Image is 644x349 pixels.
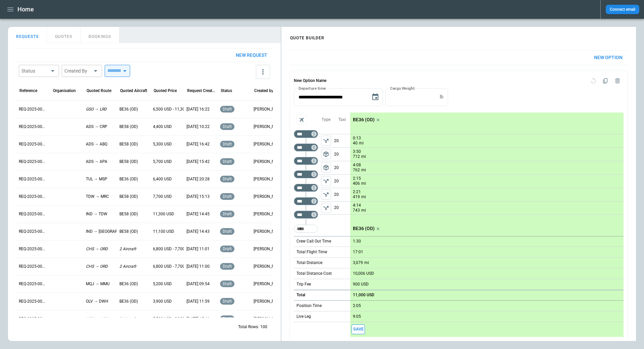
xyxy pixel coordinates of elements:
p: 3:50 [353,149,361,154]
p: [DATE] 14:45 [186,211,210,217]
span: Save this aircraft quote and copy details to clipboard [352,324,365,334]
div: Not found [294,130,318,138]
p: Total Rows: [238,324,259,330]
button: New request [230,49,273,62]
span: draft [221,159,233,164]
span: Type of sector [321,163,331,173]
p: IND → [GEOGRAPHIC_DATA] [86,229,137,234]
p: mi [361,194,366,200]
p: 17:01 [353,250,363,255]
p: [DATE] 11:59 [186,299,210,304]
p: 6,800 USD - 7,700 USD [153,264,194,269]
div: Status [221,88,232,93]
button: New Option [589,50,628,65]
p: IND → TDW [86,211,107,217]
p: 3,900 USD [153,299,172,304]
button: REQUESTS [8,27,47,43]
span: Type of sector [321,203,331,213]
span: draft [221,124,233,129]
p: [PERSON_NAME] [254,229,282,234]
button: more [256,65,270,79]
p: 2 Aircraft [119,246,136,252]
button: BOOKINGS [80,27,119,43]
p: 5,200 USD [153,281,172,287]
div: Quoted Route [87,88,111,93]
p: BE36 (OD) [119,176,138,182]
p: mi [361,154,366,160]
span: draft [221,194,233,199]
label: Departure time [299,85,326,91]
p: [PERSON_NAME] [254,176,282,182]
p: 2 Aircraft [119,264,136,269]
p: Type [322,117,330,123]
p: BE58 (OD) [119,229,138,234]
p: [DATE] 10:22 [186,124,210,130]
p: 7,700 USD [153,194,172,200]
p: 6,400 USD [153,176,172,182]
span: Delete quote option [611,75,624,87]
p: 6,800 USD - 7,700 USD [153,246,194,252]
p: BE36 (OD) [119,281,138,287]
p: [PERSON_NAME] [254,159,282,165]
p: [DATE] 15:13 [186,194,210,200]
div: Created By [64,68,91,74]
p: [DATE] 09:54 [186,281,210,287]
button: left aligned [321,203,331,213]
p: [PERSON_NAME] [254,246,282,252]
span: draft [221,299,233,304]
p: BE36 (OD) [119,299,138,304]
p: 0:13 [353,136,361,141]
p: [DATE] 11:01 [186,246,210,252]
p: 419 [353,194,360,200]
div: Too short [294,211,318,219]
p: CHS → ORD [86,246,108,252]
p: REQ-2025-000249 [19,141,47,147]
p: [DATE] 16:42 [186,141,210,147]
p: 2:05 [353,303,361,308]
p: [PERSON_NAME] [254,194,282,200]
p: 762 [353,167,360,173]
p: [DATE] 16:22 [186,106,210,112]
div: Too short [294,170,318,178]
h4: QUOTE BUILDER [282,29,332,44]
p: GSO → LRD [86,106,107,112]
p: REQ-2025-000241 [19,281,47,287]
p: [PERSON_NAME] [254,106,282,112]
div: Created by [254,88,273,93]
p: BE36 (OD) [353,226,375,231]
p: 20 [334,188,350,201]
p: mi [361,167,366,173]
p: BE58 (OD) [119,159,138,165]
span: draft [221,107,233,112]
p: mi [361,181,366,186]
p: 20 [334,202,350,214]
div: Too short [294,184,318,192]
p: 100 [260,324,267,330]
p: TUL → MSP [86,176,107,182]
span: Type of sector [321,136,331,146]
button: left aligned [321,176,331,186]
span: draft [221,247,233,251]
p: mi [364,260,369,266]
p: 2:21 [353,189,361,194]
div: Quoted Price [154,88,177,93]
h6: Total [297,293,305,297]
p: [DATE] 11:00 [186,264,210,269]
p: 20 [334,148,350,161]
p: [PERSON_NAME] [254,299,282,304]
p: 4:14 [353,203,361,208]
p: REQ-2025-000244 [19,229,47,234]
p: BE58 (OD) [119,194,138,200]
p: REQ-2025-000251 [19,106,47,112]
span: draft [221,264,233,269]
p: 10,006 USD [353,271,374,276]
span: Type of sector [321,149,331,159]
p: REQ-2025-000243 [19,246,47,252]
button: Connect email [606,5,639,14]
div: scrollable content [281,45,636,347]
span: Reset quote option [587,75,599,87]
p: 5,300 USD [153,141,172,147]
p: 4:08 [353,163,361,168]
p: 20 [334,175,350,188]
p: Live Leg [297,314,311,319]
